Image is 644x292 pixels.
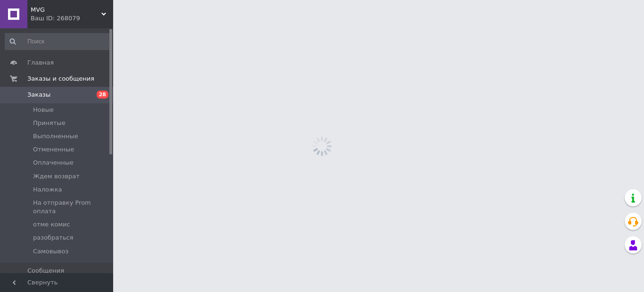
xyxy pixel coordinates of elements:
[33,119,66,127] span: Принятые
[33,172,80,181] span: Ждем возврат
[31,6,101,14] span: MVG
[27,267,64,275] span: Сообщения
[33,145,74,154] span: Отмененные
[97,91,108,99] span: 28
[33,185,62,194] span: Наложка
[5,33,111,50] input: Поиск
[33,106,54,114] span: Новые
[33,234,74,242] span: разобраться
[33,159,74,167] span: Оплаченные
[31,14,113,23] div: Ваш ID: 268079
[33,132,78,141] span: Выполненные
[33,247,68,256] span: Самовывоз
[33,199,110,216] span: На отправку Prom оплата
[33,220,70,229] span: отме комис
[27,58,54,67] span: Главная
[27,75,94,83] span: Заказы и сообщения
[27,91,50,99] span: Заказы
